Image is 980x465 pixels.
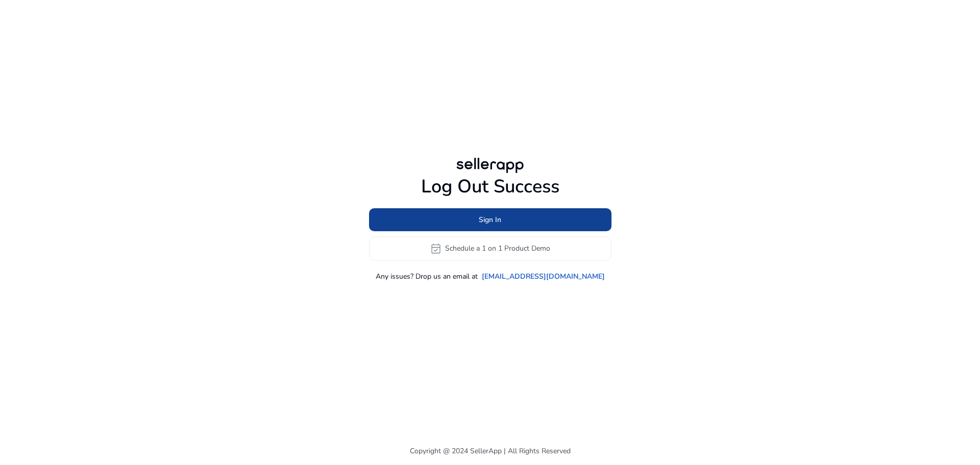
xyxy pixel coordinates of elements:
button: event_availableSchedule a 1 on 1 Product Demo [369,236,611,261]
span: event_available [430,242,442,255]
a: [EMAIL_ADDRESS][DOMAIN_NAME] [482,271,605,282]
button: Sign In [369,208,611,231]
p: Any issues? Drop us an email at [376,271,478,282]
span: Sign In [479,214,501,225]
h1: Log Out Success [369,176,611,198]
